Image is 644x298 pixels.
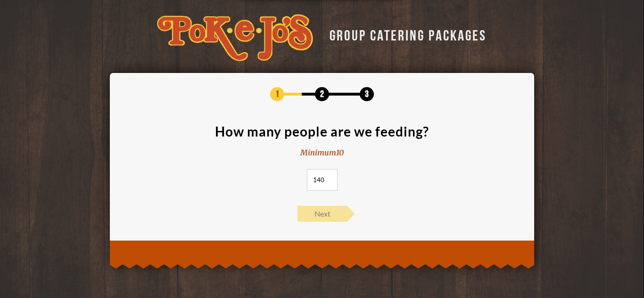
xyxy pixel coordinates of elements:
[322,24,487,43] div: GROUP CATERING PACKAGES
[297,206,347,222] span: Next
[315,87,329,101] span: 2
[300,147,344,158] div: Minimum 10
[215,125,429,138] div: How many people are we feeding?
[157,14,313,61] img: logo-34603ddf.svg
[360,87,374,101] span: 3
[270,87,284,101] span: 1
